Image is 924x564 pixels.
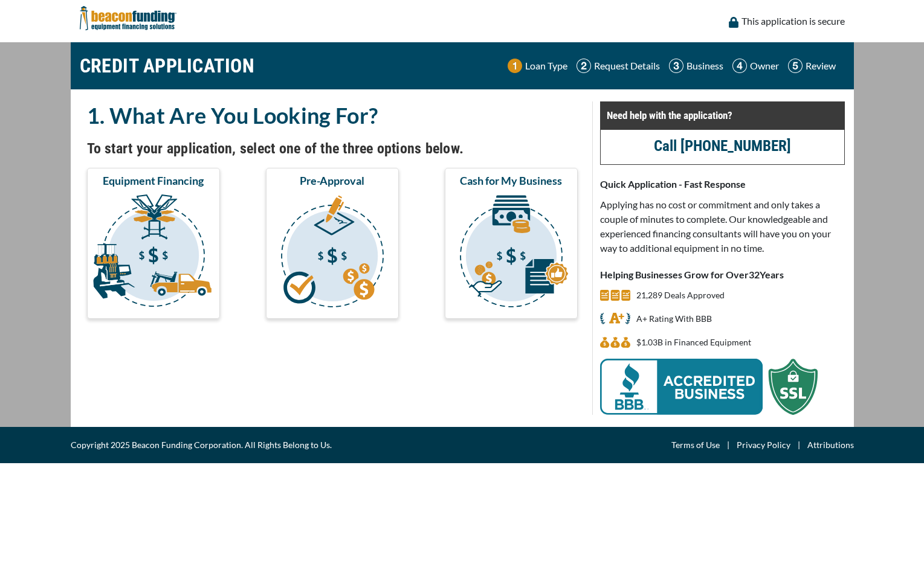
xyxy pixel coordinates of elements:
[737,438,790,452] a: Privacy Policy
[87,101,578,129] h2: 1. What Are You Looking For?
[790,438,807,452] span: |
[460,173,562,188] span: Cash for My Business
[447,193,575,313] img: Cash for My Business
[600,359,818,415] img: BBB Acredited Business and SSL Protection
[669,59,683,73] img: Step 3
[268,193,396,313] img: Pre-Approval
[103,173,204,188] span: Equipment Financing
[525,59,567,73] p: Loan Type
[577,59,591,73] img: Step 2
[749,269,760,280] span: 32
[806,59,836,73] p: Review
[607,108,838,123] p: Need help with the application?
[729,17,738,28] img: lock icon to convery security
[80,48,255,83] h1: CREDIT APPLICATION
[87,138,578,159] h4: To start your application, select one of the three options below.
[508,59,522,73] img: Step 1
[654,137,791,155] a: Call [PHONE_NUMBER]
[807,438,854,452] a: Attributions
[600,177,845,191] p: Quick Application - Fast Response
[636,335,751,350] p: $1.03B in Financed Equipment
[71,438,332,452] span: Copyright 2025 Beacon Funding Corporation. All Rights Belong to Us.
[750,59,779,73] p: Owner
[720,438,737,452] span: |
[87,168,220,319] button: Equipment Financing
[445,168,578,319] button: Cash for My Business
[636,312,712,326] p: A+ Rating With BBB
[636,288,725,303] p: 21,289 Deals Approved
[266,168,399,319] button: Pre-Approval
[300,173,364,188] span: Pre-Approval
[594,59,660,73] p: Request Details
[600,197,845,255] p: Applying has no cost or commitment and only takes a couple of minutes to complete. Our knowledgea...
[788,59,803,73] img: Step 5
[89,193,218,313] img: Equipment Financing
[600,268,845,282] p: Helping Businesses Grow for Over Years
[671,438,720,452] a: Terms of Use
[732,59,747,73] img: Step 4
[687,59,723,73] p: Business
[741,14,845,28] p: This application is secure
